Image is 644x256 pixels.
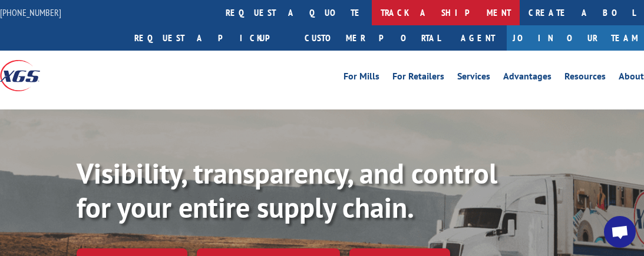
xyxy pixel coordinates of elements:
a: Resources [564,72,606,85]
a: Services [457,72,490,85]
div: Open chat [604,216,636,248]
a: Request a pickup [126,25,296,51]
b: Visibility, transparency, and control for your entire supply chain. [77,155,497,225]
a: Agent [449,25,507,51]
a: About [619,72,644,85]
a: For Retailers [392,72,444,85]
a: Customer Portal [296,25,449,51]
a: Advantages [503,72,551,85]
a: For Mills [344,72,379,85]
a: Join Our Team [507,25,644,51]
